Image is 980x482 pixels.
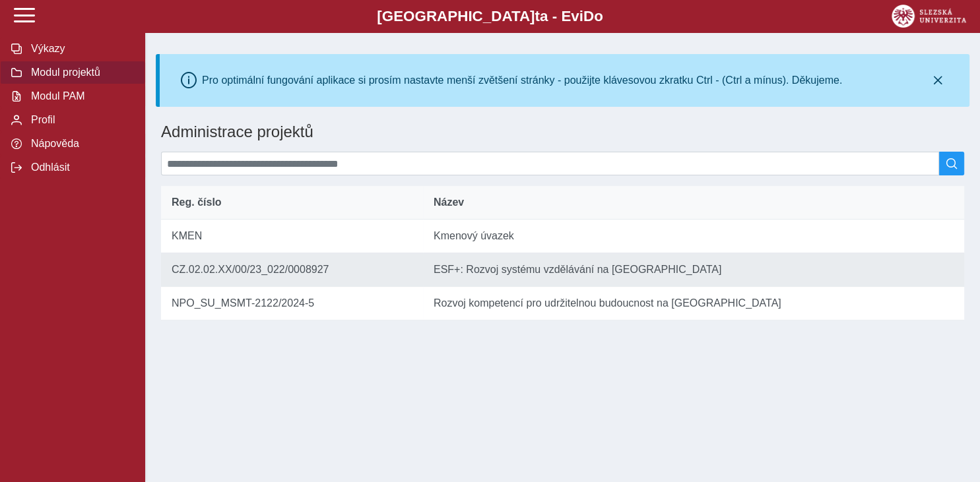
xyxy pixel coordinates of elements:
img: logo_web_su.png [892,5,966,28]
div: Pro optimální fungování aplikace si prosím nastavte menší zvětšení stránky - použijte klávesovou ... [202,75,842,86]
td: CZ.02.02.XX/00/23_022/0008927 [161,253,423,287]
span: o [594,8,603,24]
td: Rozvoj kompetencí pro udržitelnou budoucnost na [GEOGRAPHIC_DATA] [423,287,964,320]
span: Výkazy [27,43,134,55]
td: Kmenový úvazek [423,220,964,253]
td: ESF+: Rozvoj systému vzdělávání na [GEOGRAPHIC_DATA] [423,253,964,287]
span: Nápověda [27,138,134,150]
td: NPO_SU_MSMT-2122/2024-5 [161,287,423,320]
span: D [583,8,594,24]
span: Modul projektů [27,67,134,78]
span: t [535,8,539,24]
span: Modul PAM [27,90,134,102]
span: Název [434,196,464,208]
span: Profil [27,114,134,126]
span: Odhlásit [27,162,134,173]
td: KMEN [161,220,423,253]
span: Reg. číslo [172,196,222,208]
h1: Administrace projektů [156,117,833,146]
b: [GEOGRAPHIC_DATA] a - Evi [40,8,940,25]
